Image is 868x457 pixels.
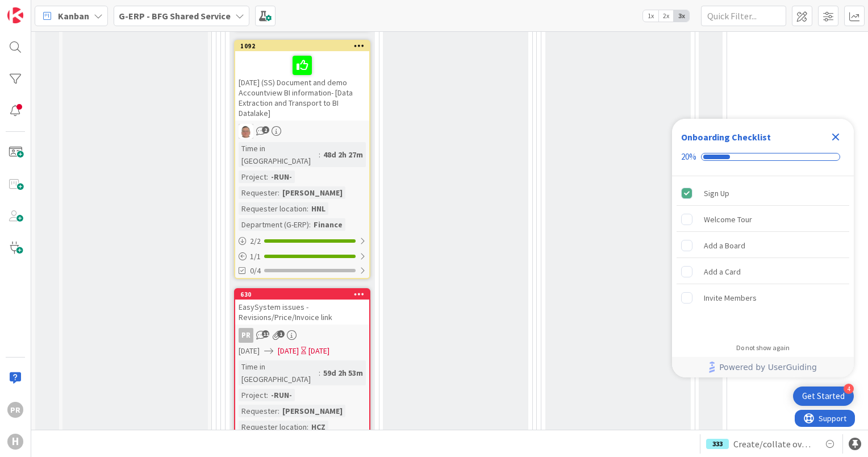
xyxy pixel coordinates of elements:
div: [PERSON_NAME] [279,186,345,199]
div: Footer [672,357,854,377]
span: 2 / 2 [250,235,261,247]
div: -RUN- [268,389,295,401]
div: HNL [308,202,328,215]
div: Requester location [239,202,307,215]
div: 630 [235,289,369,300]
span: 3x [674,10,689,22]
div: Close Checklist [827,128,845,146]
span: [DATE] [278,345,299,357]
div: 2/2 [235,234,369,248]
div: 4 [844,384,854,394]
div: Project [239,171,266,183]
a: Powered by UserGuiding [678,357,848,377]
div: Requester [239,186,278,199]
a: 1092[DATE] (SS) Document and demo Accountview BI information- [Data Extraction and Transport to B... [234,40,370,279]
div: Invite Members is incomplete. [677,285,849,310]
div: 1092[DATE] (SS) Document and demo Accountview BI information- [Data Extraction and Transport to B... [235,41,369,121]
span: : [309,218,311,231]
div: 1092 [240,42,369,50]
div: PR [7,402,23,418]
div: Do not show again [736,343,790,352]
div: H [7,434,23,450]
div: EasySystem issues - Revisions/Price/Invoice link [235,300,369,325]
div: 630 [240,290,369,298]
span: Support [24,2,52,15]
div: lD [235,124,369,139]
span: 0/4 [250,265,261,277]
div: Time in [GEOGRAPHIC_DATA] [239,142,319,167]
div: Get Started [802,390,845,402]
img: Visit kanbanzone.com [7,7,23,23]
div: Time in [GEOGRAPHIC_DATA] [239,360,319,385]
span: 1 [277,330,285,338]
span: : [278,405,279,417]
div: Add a Board is incomplete. [677,233,849,258]
div: HCZ [308,421,328,433]
input: Quick Filter... [701,6,786,26]
span: : [307,202,308,215]
div: Open Get Started checklist, remaining modules: 4 [793,387,854,406]
span: Powered by UserGuiding [719,360,817,374]
div: Finance [311,218,345,231]
div: Invite Members [704,291,757,305]
div: Add a Card is incomplete. [677,259,849,284]
span: Kanban [58,9,89,23]
b: G-ERP - BFG Shared Service [119,10,231,22]
span: 1x [643,10,658,22]
div: Checklist items [672,176,854,336]
span: Create/collate overview of Facility applications [733,437,814,451]
div: Sign Up [704,186,729,200]
div: [PERSON_NAME] [279,405,345,417]
span: 2x [658,10,674,22]
div: PR [239,328,253,343]
div: 59d 2h 53m [320,367,366,379]
div: 1092 [235,41,369,51]
span: 1 / 1 [250,251,261,263]
div: Welcome Tour is incomplete. [677,207,849,232]
div: Checklist progress: 20% [681,152,845,162]
div: 20% [681,152,696,162]
span: [DATE] [239,345,260,357]
span: : [319,367,320,379]
div: [DATE] [308,345,329,357]
div: Department (G-ERP) [239,218,309,231]
div: PR [235,328,369,343]
img: lD [239,124,253,139]
div: Sign Up is complete. [677,181,849,206]
div: 630EasySystem issues - Revisions/Price/Invoice link [235,289,369,325]
div: 48d 2h 27m [320,148,366,161]
div: Onboarding Checklist [681,130,771,144]
div: Project [239,389,266,401]
div: Welcome Tour [704,213,752,226]
div: Requester [239,405,278,417]
span: 2 [262,126,269,134]
span: : [266,171,268,183]
span: 11 [262,330,269,338]
div: Checklist Container [672,119,854,377]
span: : [266,389,268,401]
div: Add a Board [704,239,745,252]
span: : [278,186,279,199]
div: Add a Card [704,265,741,279]
div: -RUN- [268,171,295,183]
div: Requester location [239,421,307,433]
div: 1/1 [235,250,369,264]
span: : [319,148,320,161]
div: 333 [706,439,729,449]
div: [DATE] (SS) Document and demo Accountview BI information- [Data Extraction and Transport to BI Da... [235,51,369,121]
span: : [307,421,308,433]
